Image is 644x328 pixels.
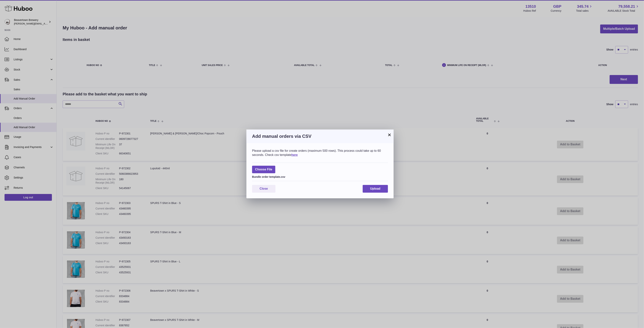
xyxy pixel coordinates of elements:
h3: Add manual orders via CSV [252,133,388,139]
span: Choose File [252,166,275,173]
button: × [387,133,392,137]
button: Close [252,185,275,193]
button: Upload [363,185,388,193]
a: here [291,153,298,156]
span: Close [260,187,268,190]
span: Upload [370,187,380,190]
div: Please upload a csv file for create orders (maximum 500 rows). This process could take up to 60 s... [252,149,388,157]
div: Bundle order template.csv [252,174,388,179]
